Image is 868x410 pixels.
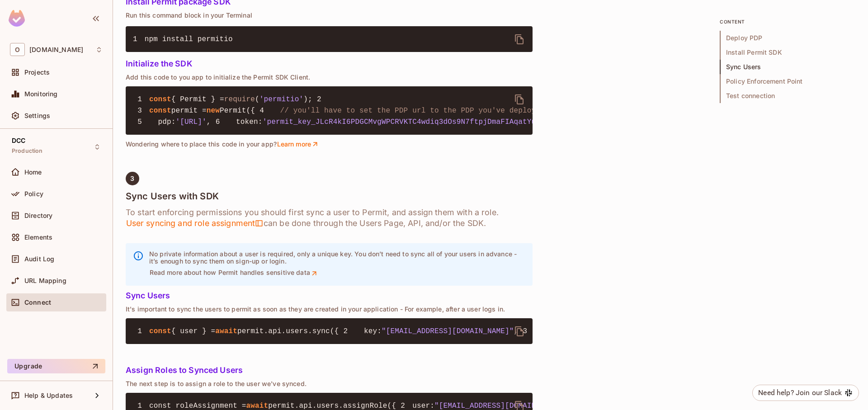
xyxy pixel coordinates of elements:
[277,140,320,148] a: Learn more
[171,95,224,104] span: { Permit } =
[24,169,42,176] span: Home
[10,43,25,56] span: O
[220,107,255,115] span: Permit({
[12,137,25,144] span: DCC
[7,359,105,373] button: Upgrade
[9,10,25,27] img: SReyMgAAAABJRU5ErkJggg==
[133,117,149,127] span: 5
[339,326,355,337] span: 2
[434,402,567,410] span: "[EMAIL_ADDRESS][DOMAIN_NAME]"
[224,95,255,104] span: require
[255,95,259,104] span: (
[24,90,58,98] span: Monitoring
[24,255,54,263] span: Audit Log
[149,327,171,335] span: const
[126,74,533,81] p: Add this code to you app to initialize the Permit SDK Client.
[133,94,149,105] span: 1
[29,46,83,53] span: Workspace: onvego.com
[126,291,533,300] h5: Sync Users
[263,118,699,126] span: 'permit_key_JLcR4kI6PDGCMvgWPCRVKTC4wdiq3dOs9N7ftpjDmaFIAqatYuuUz7Pd7V83Sfy4hMHGch8VvFZYjLzKz8y2qy'
[133,95,733,126] code: });
[133,105,149,116] span: 3
[720,74,855,89] span: Policy Enforcement Point
[133,326,149,337] span: 1
[126,191,533,202] h4: Sync Users with SDK
[211,117,227,127] span: 6
[149,95,171,104] span: const
[207,107,220,115] span: new
[171,118,176,126] span: :
[24,190,43,198] span: Policy
[24,69,50,76] span: Projects
[237,327,339,335] span: permit.api.users.sync({
[303,95,312,104] span: );
[509,320,530,342] button: delete
[171,327,216,335] span: { user } =
[720,31,855,45] span: Deploy PDP
[126,218,264,229] span: User syncing and role assignment
[126,140,533,148] p: Wondering where to place this code in your app?
[126,306,533,313] p: It's important to sync the users to permit as soon as they are created in your application - For ...
[24,299,51,306] span: Connect
[312,94,329,105] span: 2
[259,95,304,104] span: 'permitio'
[126,59,533,68] h5: Initialize the SDK
[149,402,246,410] span: const roleAssignment =
[145,35,233,43] span: npm install permitio
[412,402,434,410] span: user:
[126,366,533,375] h5: Assign Roles to Synced Users
[720,89,855,103] span: Test connection
[364,327,377,335] span: key
[158,118,171,126] span: pdp
[382,327,514,335] span: "[EMAIL_ADDRESS][DOMAIN_NAME]"
[24,212,52,219] span: Directory
[268,402,396,410] span: permit.api.users.assignRole({
[377,327,382,335] span: :
[150,269,310,276] p: Read more about how Permit handles sensitive data
[246,402,269,410] span: await
[176,118,207,126] span: '[URL]'
[236,118,258,126] span: token
[133,402,761,410] code: });
[207,118,211,126] span: ,
[12,147,43,155] span: Production
[24,112,50,119] span: Settings
[258,118,263,126] span: :
[720,18,855,25] p: content
[215,327,237,335] span: await
[509,28,530,50] button: delete
[24,277,66,284] span: URL Mapping
[255,105,271,116] span: 4
[509,89,530,110] button: delete
[133,34,145,45] span: 1
[126,12,533,19] p: Run this command block in your Terminal
[149,250,525,265] p: No private information about a user is required, only a unique key. You don’t need to sync all of...
[130,175,134,182] span: 3
[149,107,171,115] span: const
[720,60,855,74] span: Sync Users
[149,269,318,278] a: Read more about how Permit handles sensitive data
[126,380,533,387] p: The next step is to assign a role to the user we've synced.
[171,107,207,115] span: permit =
[758,387,842,398] div: Need help? Join our Slack
[126,207,533,229] h6: To start enforcing permissions you should first sync a user to Permit, and assign them with a rol...
[24,234,52,241] span: Elements
[720,45,855,60] span: Install Permit SDK
[280,107,637,115] span: // you'll have to set the PDP url to the PDP you've deployed in the previous step
[24,392,73,399] span: Help & Updates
